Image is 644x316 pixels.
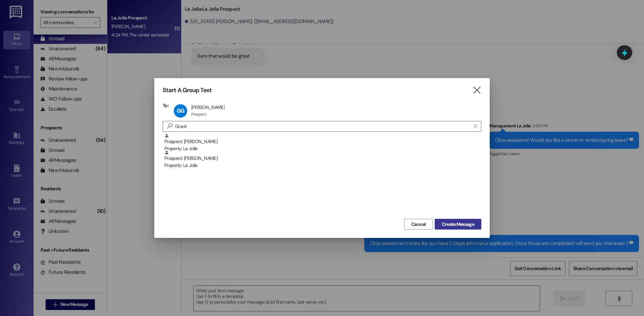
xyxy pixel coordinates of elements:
div: [PERSON_NAME] [191,104,225,110]
div: Property: La Jolla [164,162,481,169]
span: GG [177,107,184,114]
div: Prospect: [PERSON_NAME]Property: La Jolla [163,133,481,150]
span: Cancel [411,221,426,228]
div: Prospect: [PERSON_NAME] [164,150,481,169]
span: Create Message [442,221,474,228]
button: Create Message [435,219,481,230]
i:  [474,124,477,129]
div: Prospect: [PERSON_NAME] [164,133,481,152]
h3: Start A Group Text [163,86,212,94]
i:  [472,87,481,94]
button: Cancel [404,219,433,230]
div: Prospect: [PERSON_NAME]Property: La Jolla [163,150,481,167]
i:  [164,123,175,130]
h3: To: [163,103,169,109]
div: Property: La Jolla [164,145,481,152]
div: Prospect [191,112,207,117]
input: Search for any contact or apartment [175,122,470,131]
button: Clear text [470,121,481,131]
